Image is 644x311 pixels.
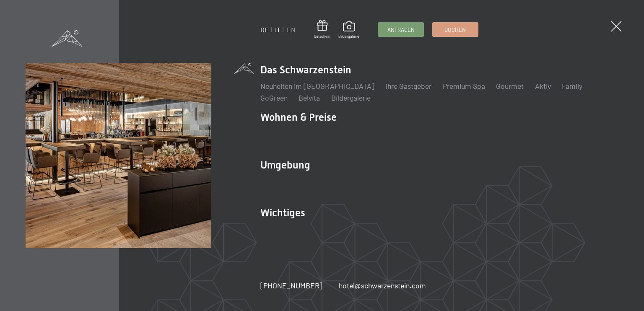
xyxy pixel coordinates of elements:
a: Premium Spa [443,81,485,91]
a: DE [260,26,269,34]
a: IT [275,26,280,34]
span: [PHONE_NUMBER] [260,281,322,290]
span: Buchen [444,26,466,34]
a: GoGreen [260,93,288,102]
a: Ihre Gastgeber [385,81,431,91]
a: Belvita [299,93,320,102]
a: Family [562,81,582,91]
a: Gourmet [496,81,524,91]
a: Neuheiten im [GEOGRAPHIC_DATA] [260,81,374,91]
a: Buchen [433,23,478,36]
span: Gutschein [314,34,330,39]
a: Anfragen [378,23,423,36]
a: hotel@schwarzenstein.com [339,280,426,291]
a: Bildergalerie [338,21,359,39]
a: Aktiv [535,81,551,91]
a: Gutschein [314,20,330,39]
span: Anfragen [387,26,415,34]
a: [PHONE_NUMBER] [260,280,322,291]
span: Bildergalerie [338,34,359,39]
a: Bildergalerie [331,93,371,102]
a: EN [287,26,296,34]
